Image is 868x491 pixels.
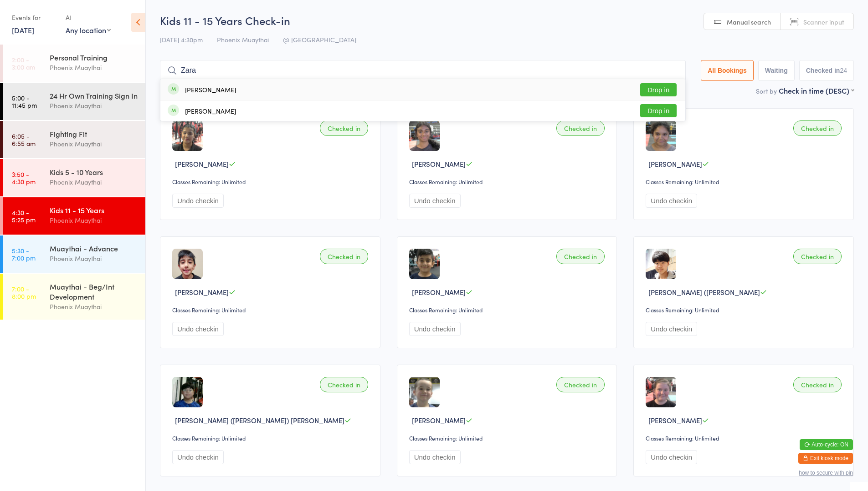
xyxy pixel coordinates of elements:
[175,287,229,297] span: [PERSON_NAME]
[172,120,203,151] img: image1747117015.png
[172,434,371,442] div: Classes Remaining: Unlimited
[646,178,844,185] div: Classes Remaining: Unlimited
[646,377,676,407] img: image1753079837.png
[409,249,440,279] img: image1753158864.png
[646,194,697,208] button: Undo checkin
[409,178,608,185] div: Classes Remaining: Unlimited
[50,215,138,225] div: Phoenix Muaythai
[12,94,37,109] time: 5:00 - 11:45 pm
[701,60,754,81] button: All Bookings
[3,235,145,273] a: 5:30 -7:00 pmMuaythai - AdvancePhoenix Muaythai
[640,83,677,96] button: Drop in
[172,249,203,279] img: image1753158890.png
[50,139,138,149] div: Phoenix Muaythai
[648,159,702,169] span: [PERSON_NAME]
[185,86,236,93] div: [PERSON_NAME]
[779,85,854,95] div: Check in time (DESC)
[283,35,356,44] span: @ [GEOGRAPHIC_DATA]
[556,120,605,136] div: Checked in
[12,209,36,223] time: 4:30 - 5:25 pm
[556,377,605,392] div: Checked in
[12,247,36,261] time: 5:30 - 7:00 pm
[50,129,138,139] div: Fighting Fit
[803,17,844,26] span: Scanner input
[50,253,138,264] div: Phoenix Muaythai
[3,159,145,196] a: 3:50 -4:30 pmKids 5 - 10 YearsPhoenix Muaythai
[172,178,371,185] div: Classes Remaining: Unlimited
[172,194,224,208] button: Undo checkin
[172,377,203,407] img: image1722846824.png
[175,416,344,425] span: [PERSON_NAME] ([PERSON_NAME]) [PERSON_NAME]
[3,121,145,158] a: 6:05 -6:55 amFighting FitPhoenix Muaythai
[646,249,676,279] img: image1722847270.png
[12,10,56,25] div: Events for
[66,25,111,35] div: Any location
[66,10,111,25] div: At
[758,60,795,81] button: Waiting
[185,107,236,115] div: [PERSON_NAME]
[50,167,138,177] div: Kids 5 - 10 Years
[799,60,854,81] button: Checked in24
[217,35,269,44] span: Phoenix Muaythai
[50,177,138,187] div: Phoenix Muaythai
[648,416,702,425] span: [PERSON_NAME]
[646,306,844,314] div: Classes Remaining: Unlimited
[799,470,853,476] button: how to secure with pin
[12,25,34,35] a: [DATE]
[409,377,440,407] img: image1723255731.png
[409,306,608,314] div: Classes Remaining: Unlimited
[50,301,138,312] div: Phoenix Muaythai
[172,450,224,464] button: Undo checkin
[12,285,36,300] time: 7:00 - 8:00 pm
[798,453,853,464] button: Exit kiosk mode
[50,90,138,100] div: 24 Hr Own Training Sign In
[3,274,145,320] a: 7:00 -8:00 pmMuaythai - Beg/Int DevelopmentPhoenix Muaythai
[50,62,138,73] div: Phoenix Muaythai
[50,281,138,301] div: Muaythai - Beg/Int Development
[3,45,145,82] a: 2:00 -3:00 amPersonal TrainingPhoenix Muaythai
[160,35,203,44] span: [DATE] 4:30pm
[160,60,686,81] input: Search
[727,17,771,26] span: Manual search
[12,132,36,147] time: 6:05 - 6:55 am
[556,249,605,264] div: Checked in
[646,450,697,464] button: Undo checkin
[800,439,853,450] button: Auto-cycle: ON
[412,159,466,169] span: [PERSON_NAME]
[12,56,35,70] time: 2:00 - 3:00 am
[793,377,842,392] div: Checked in
[50,52,138,62] div: Personal Training
[646,434,844,442] div: Classes Remaining: Unlimited
[412,416,466,425] span: [PERSON_NAME]
[409,434,608,442] div: Classes Remaining: Unlimited
[320,377,368,392] div: Checked in
[50,205,138,215] div: Kids 11 - 15 Years
[172,306,371,314] div: Classes Remaining: Unlimited
[175,159,229,169] span: [PERSON_NAME]
[172,322,224,336] button: Undo checkin
[793,249,842,264] div: Checked in
[3,83,145,120] a: 5:00 -11:45 pm24 Hr Own Training Sign InPhoenix Muaythai
[840,67,847,74] div: 24
[12,170,36,185] time: 3:50 - 4:30 pm
[320,249,368,264] div: Checked in
[640,104,677,117] button: Drop in
[409,120,440,151] img: image1739166042.png
[320,120,368,136] div: Checked in
[409,322,461,336] button: Undo checkin
[646,322,697,336] button: Undo checkin
[409,450,461,464] button: Undo checkin
[793,120,842,136] div: Checked in
[50,243,138,253] div: Muaythai - Advance
[648,287,760,297] span: [PERSON_NAME] ([PERSON_NAME]
[646,120,676,151] img: image1739165987.png
[3,197,145,235] a: 4:30 -5:25 pmKids 11 - 15 YearsPhoenix Muaythai
[160,13,854,28] h2: Kids 11 - 15 Years Check-in
[412,287,466,297] span: [PERSON_NAME]
[409,194,461,208] button: Undo checkin
[50,100,138,111] div: Phoenix Muaythai
[756,86,777,95] label: Sort by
